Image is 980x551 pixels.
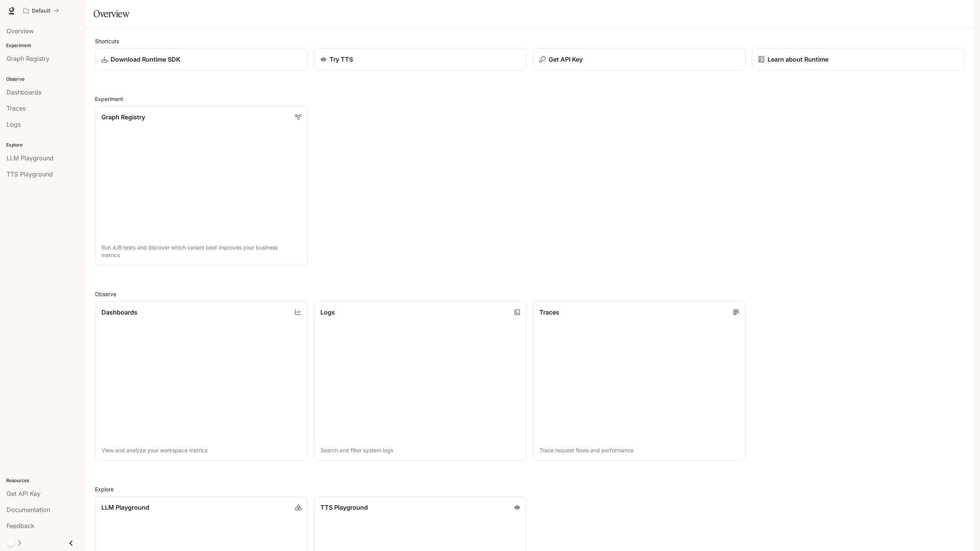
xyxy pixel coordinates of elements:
p: Try TTS [330,55,353,64]
h1: Overview [93,6,129,21]
button: All workspaces [20,3,62,18]
p: Search and filter system logs [320,447,520,454]
p: Dashboards [101,308,137,317]
p: Graph Registry [101,112,145,122]
h2: Observe [95,290,965,298]
p: Default [32,8,51,14]
p: Trace request flows and performance [539,447,739,454]
a: DashboardsView and analyze your workspace metrics [95,301,308,461]
a: TracesTrace request flows and performance [533,301,746,461]
h2: Experiment [95,95,965,103]
h2: Shortcuts [95,37,965,45]
a: Learn about Runtime [752,48,965,70]
p: Logs [320,308,335,317]
a: Download Runtime SDK [95,48,308,70]
h2: Explore [95,485,965,493]
p: Traces [539,308,559,317]
p: Get API Key [549,55,583,64]
p: View and analyze your workspace metrics [101,447,301,454]
p: Download Runtime SDK [111,55,180,64]
a: LogsSearch and filter system logs [314,301,527,461]
p: Learn about Runtime [768,55,828,64]
p: TTS Playground [320,503,368,512]
a: Try TTS [314,48,527,70]
button: Get API Key [533,48,746,70]
p: Run A/B tests and discover which variant best improves your business metrics [101,244,301,259]
p: LLM Playground [101,503,149,512]
a: Graph RegistryRun A/B tests and discover which variant best improves your business metrics [95,106,308,266]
